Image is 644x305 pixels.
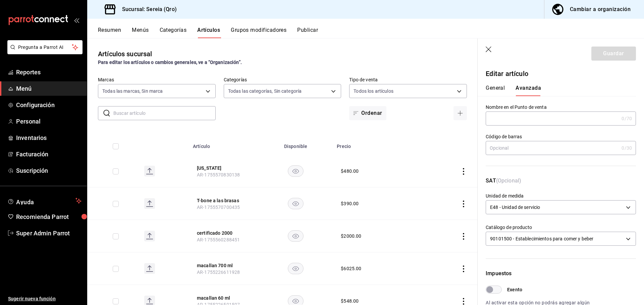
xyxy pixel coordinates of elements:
button: actions [460,233,467,240]
button: Resumen [98,27,121,38]
div: $ 548.00 [341,298,359,304]
button: Pregunta a Parrot AI [7,40,83,54]
span: Facturación [16,150,82,159]
label: Marcas [98,77,216,82]
button: actions [460,201,467,207]
th: Artículo [189,134,259,155]
span: AR-1755570830138 [197,172,240,177]
span: Sugerir nueva función [8,295,82,302]
span: Inventarios [16,133,82,142]
h3: Sucursal: Sereia (Qro) [117,5,177,13]
span: AR-1755226611928 [197,270,240,275]
button: actions [460,265,467,272]
span: AR-1755560288451 [197,237,240,242]
input: Opcional [486,141,619,155]
button: open_drawer_menu [74,17,79,23]
span: Configuración [16,100,82,109]
label: Nombre en el Punto de venta [486,105,636,109]
strong: Para editar los artículos o cambios generales, ve a “Organización”. [98,60,242,65]
label: Catálogo de producto [486,225,636,230]
input: Buscar artículo [113,106,216,120]
th: Disponible [259,134,333,155]
div: $ 6025.00 [341,265,361,272]
button: General [486,85,505,96]
button: edit-product-location [197,295,251,301]
span: 90101500 - Establecimientos para comer y beber [490,235,593,242]
button: availability-product [288,230,304,242]
div: $ 480.00 [341,168,359,174]
button: availability-product [288,198,304,209]
button: edit-product-location [197,197,251,204]
button: Avanzada [516,85,541,96]
span: Menú [16,84,82,93]
div: navigation tabs [98,27,644,38]
button: actions [460,298,467,305]
span: Suscripción [16,166,82,175]
button: Grupos modificadores [231,27,286,38]
div: $ 2000.00 [341,233,361,239]
span: Reportes [16,68,82,77]
button: edit-product-location [197,230,251,236]
span: Todos los artículos [354,88,393,94]
span: Todas las marcas, Sin marca [102,88,163,94]
button: Publicar [297,27,318,38]
div: 0 /30 [622,145,632,151]
button: Menús [132,27,149,38]
span: Recomienda Parrot [16,212,82,221]
button: actions [460,168,467,175]
div: E48 - Unidad de servicio [486,200,636,214]
span: Pregunta a Parrot AI [18,44,72,51]
p: (Opcional) [486,177,636,193]
strong: SAT [486,177,496,184]
div: Impuestos [486,270,636,278]
button: Ordenar [349,106,386,120]
label: Categorías [224,77,341,82]
button: Categorías [160,27,187,38]
label: Tipo de venta [349,77,467,82]
span: Personal [16,117,82,126]
div: Artículos sucursal [98,49,152,59]
th: Precio [333,134,418,155]
button: availability-product [288,263,304,274]
button: availability-product [288,165,304,177]
div: Cambiar a organización [570,5,631,14]
label: Código de barras [486,134,636,139]
button: edit-product-location [197,165,251,171]
button: edit-product-location [197,262,251,269]
div: $ 390.00 [341,200,359,207]
div: navigation tabs [486,85,628,96]
span: Todas las categorías, Sin categoría [228,88,302,94]
span: AR-1755570700435 [197,205,240,210]
div: 0 /70 [622,115,632,122]
label: Unidad de medida [486,194,636,198]
span: Super Admin Parrot [16,229,82,238]
p: Editar artículo [486,69,636,79]
button: Artículos [197,27,220,38]
a: Pregunta a Parrot AI [5,49,83,56]
span: Exento [507,286,522,293]
span: Ayuda [16,197,73,205]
